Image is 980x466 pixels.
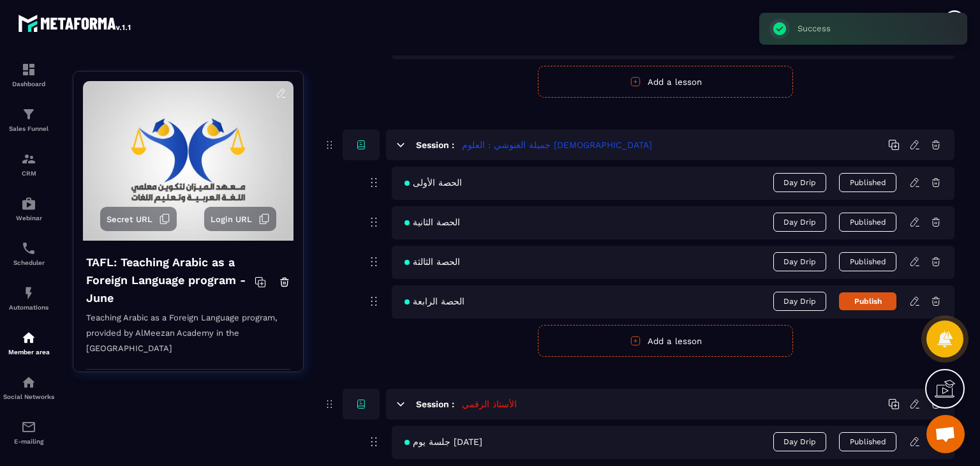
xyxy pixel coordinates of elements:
button: Add a lesson [538,325,793,357]
span: الحصة الثالثة [405,257,460,267]
span: Day Drip [773,173,826,192]
span: الحصة الثانية [405,217,460,227]
img: formation [21,107,36,122]
h5: الأستاذ الرقمي [462,398,517,410]
img: formation [21,62,36,77]
h6: Session : [416,140,454,150]
a: automationsautomationsAutomations [3,276,54,320]
p: E-mailing [3,438,54,445]
p: Sales Funnel [3,125,54,132]
button: Publish [839,292,896,310]
span: الحصة الرابعة [405,296,464,306]
span: Day Drip [773,213,826,232]
img: email [21,419,36,435]
span: الحصة الأولى [405,177,462,188]
button: Login URL [204,207,276,231]
span: Login URL [211,214,252,224]
img: scheduler [21,241,36,256]
h6: Session : [416,399,454,409]
a: schedulerschedulerScheduler [3,231,54,276]
button: Published [839,432,896,451]
p: Member area [3,349,54,356]
a: formationformationCRM [3,142,54,186]
img: automations [21,196,36,211]
span: جلسة يوم [DATE] [405,437,482,447]
img: automations [21,285,36,301]
p: Dashboard [3,80,54,87]
a: automationsautomationsMember area [3,320,54,365]
span: Secret URL [107,214,152,224]
a: emailemailE-mailing [3,410,54,455]
button: Published [839,213,896,232]
a: automationsautomationsWebinar [3,186,54,231]
span: Day Drip [773,292,826,311]
span: Day Drip [773,252,826,271]
button: Add a lesson [538,66,793,98]
a: Open chat [926,415,965,453]
button: Secret URL [100,207,177,231]
p: Social Networks [3,393,54,400]
p: Webinar [3,214,54,222]
p: CRM [3,170,54,177]
span: Day Drip [773,432,826,451]
h4: TAFL: Teaching Arabic as a Foreign Language program - June [86,253,255,307]
img: logo [18,11,133,34]
img: automations [21,330,36,345]
img: background [83,81,293,241]
p: Teaching Arabic as a Foreign Language program, provided by AlMeezan Academy in the [GEOGRAPHIC_DATA] [86,310,290,370]
img: social-network [21,375,36,390]
img: formation [21,151,36,167]
button: Published [839,173,896,192]
p: Scheduler [3,259,54,266]
h5: جميلة الغنوشي : العلوم [DEMOGRAPHIC_DATA] [462,139,652,151]
a: social-networksocial-networkSocial Networks [3,365,54,410]
a: formationformationSales Funnel [3,97,54,142]
a: formationformationDashboard [3,52,54,97]
p: Automations [3,304,54,311]
button: Published [839,252,896,271]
